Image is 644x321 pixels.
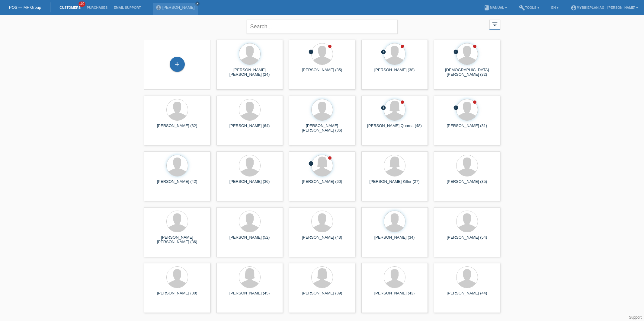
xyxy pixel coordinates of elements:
div: [PERSON_NAME] Killer (27) [366,179,423,189]
div: [PERSON_NAME] (43) [294,235,351,245]
a: account_circleMybikeplan AG - [PERSON_NAME] ▾ [568,6,641,9]
a: Purchases [84,6,111,9]
div: [PERSON_NAME] (35) [439,179,495,189]
div: [PERSON_NAME] (64) [221,123,278,133]
div: [PERSON_NAME] (45) [221,291,278,300]
a: buildTools ▾ [516,6,542,9]
a: bookManual ▾ [481,6,510,9]
div: unconfirmed, pending [453,105,459,111]
div: [PERSON_NAME] (34) [366,235,423,245]
i: error [308,161,314,166]
i: filter_list [492,21,498,27]
a: POS — MF Group [9,5,41,10]
div: [PERSON_NAME] (60) [294,179,351,189]
div: [DEMOGRAPHIC_DATA][PERSON_NAME] (32) [439,68,495,77]
i: error [453,49,459,55]
div: [PERSON_NAME] (43) [366,291,423,300]
input: Search... [247,20,398,34]
i: account_circle [571,5,577,11]
div: unconfirmed, pending [308,161,314,167]
i: build [519,5,525,11]
div: unconfirmed, pending [381,49,386,56]
div: [PERSON_NAME] (42) [149,179,206,189]
div: Add customer [170,59,184,69]
div: [PERSON_NAME] (30) [149,291,206,300]
div: [PERSON_NAME] (32) [149,123,206,133]
div: unconfirmed, pending [453,49,459,56]
div: [PERSON_NAME] (36) [221,179,278,189]
a: Support [629,315,642,319]
i: error [453,105,459,110]
span: 100 [78,2,86,7]
a: EN ▾ [548,6,562,9]
div: [PERSON_NAME] (44) [439,291,495,300]
div: unconfirmed, pending [308,49,314,56]
a: close [195,2,200,6]
div: [PERSON_NAME] (35) [294,68,351,77]
div: [PERSON_NAME] (54) [439,235,495,245]
a: [PERSON_NAME] [162,5,195,10]
i: error [381,49,386,55]
div: [PERSON_NAME] [PERSON_NAME] (36) [294,123,351,133]
div: [PERSON_NAME] [PERSON_NAME] (36) [149,235,206,245]
i: close [196,2,199,5]
a: Email Support [111,6,144,9]
div: unconfirmed, pending [381,105,386,111]
div: [PERSON_NAME] (39) [294,291,351,300]
div: [PERSON_NAME] (52) [221,235,278,245]
div: [PERSON_NAME] (38) [366,68,423,77]
div: [PERSON_NAME] [PERSON_NAME] (24) [221,68,278,77]
i: error [381,105,386,110]
a: Customers [56,6,84,9]
i: error [308,49,314,55]
div: [PERSON_NAME] (31) [439,123,495,133]
div: [PERSON_NAME] Quarna (48) [366,123,423,133]
i: book [484,5,490,11]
